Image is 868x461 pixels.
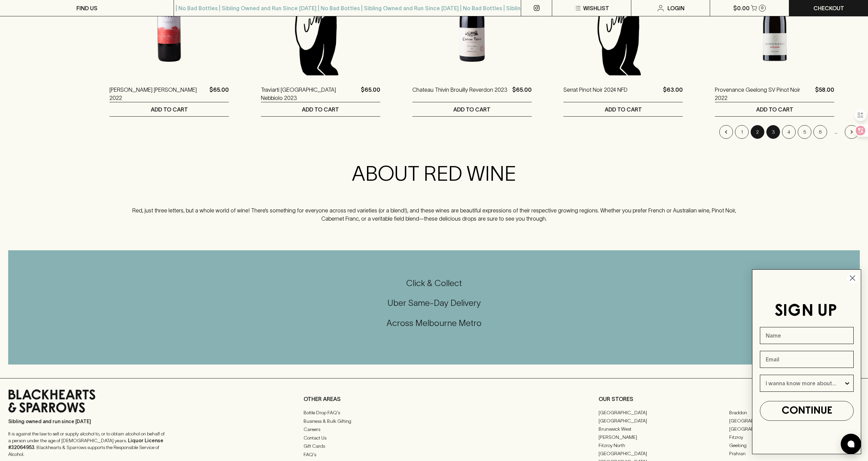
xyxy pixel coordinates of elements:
button: ADD TO CART [261,102,380,116]
a: Geelong [729,441,860,449]
p: OUR STORES [599,395,860,403]
h5: Click & Collect [8,278,860,289]
a: Gift Cards [304,442,565,450]
button: Go to page 4 [782,125,796,139]
button: Go to page 3 [766,125,780,139]
input: Name [760,327,854,344]
button: Close dialog [847,272,858,284]
button: ADD TO CART [109,102,229,116]
p: $65.00 [512,86,532,102]
a: Contact Us [304,434,565,442]
p: Sibling owned and run since [DATE] [8,418,165,425]
a: Careers [304,426,565,434]
a: [GEOGRAPHIC_DATA] [599,449,729,458]
nav: pagination navigation [109,125,859,139]
p: $58.00 [815,86,834,102]
button: Go to previous page [719,125,733,139]
h2: ABOUT RED WINE [130,161,738,186]
a: Prahran [729,449,860,458]
p: $63.00 [663,86,683,102]
img: bubble-icon [848,441,854,447]
div: Call to action block [8,250,860,365]
a: Brunswick West [599,425,729,433]
a: Traviarti [GEOGRAPHIC_DATA] Nebbiolo 2023 [261,86,358,102]
p: 0 [761,6,764,10]
a: Provenance Geelong SV Pinot Noir 2022 [715,86,812,102]
a: Fitzroy [729,433,860,441]
p: $65.00 [209,86,229,102]
button: Go to page 5 [798,125,811,139]
div: FLYOUT Form [745,263,868,461]
button: page 2 [751,125,764,139]
a: Chateau Thivin Brouilly Reverdon 2023 [412,86,507,102]
p: ADD TO CART [605,105,642,114]
a: [GEOGRAPHIC_DATA] [599,408,729,417]
p: Wishlist [583,4,609,12]
button: ADD TO CART [412,102,532,116]
p: OTHER AREAS [304,395,565,403]
p: $65.00 [361,86,380,102]
a: FAQ's [304,450,565,459]
a: [GEOGRAPHIC_DATA] [599,417,729,425]
button: CONTINUE [760,401,854,421]
a: Business & Bulk Gifting [304,417,565,425]
p: Login [667,4,685,12]
div: … [829,125,843,139]
button: ADD TO CART [563,102,683,116]
p: ADD TO CART [756,105,793,114]
p: FIND US [76,4,98,12]
a: Fitzroy North [599,441,729,449]
p: ADD TO CART [302,105,339,114]
h5: Across Melbourne Metro [8,317,860,329]
input: I wanna know more about... [766,375,844,391]
p: ADD TO CART [453,105,490,114]
a: [GEOGRAPHIC_DATA] [729,425,860,433]
button: Go to page 6 [813,125,827,139]
button: Go to page 1 [735,125,749,139]
p: Checkout [813,4,844,12]
input: Email [760,351,854,368]
p: It is against the law to sell or supply alcohol to, or to obtain alcohol on behalf of a person un... [8,430,165,458]
button: Show Options [844,375,851,391]
h5: Uber Same-Day Delivery [8,297,860,309]
a: [PERSON_NAME] [599,433,729,441]
a: [PERSON_NAME] [PERSON_NAME] 2022 [109,86,207,102]
a: Braddon [729,408,860,417]
p: ADD TO CART [151,105,188,114]
p: $0.00 [733,4,750,12]
p: Red, just three letters, but a whole world of wine! There’s something for everyone across red var... [130,206,738,223]
button: ADD TO CART [715,102,834,116]
a: Bottle Drop FAQ's [304,409,565,417]
a: Serrat Pinot Noir 2024 NFD [563,86,628,102]
a: [GEOGRAPHIC_DATA] [729,417,860,425]
span: SIGN UP [775,303,837,319]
